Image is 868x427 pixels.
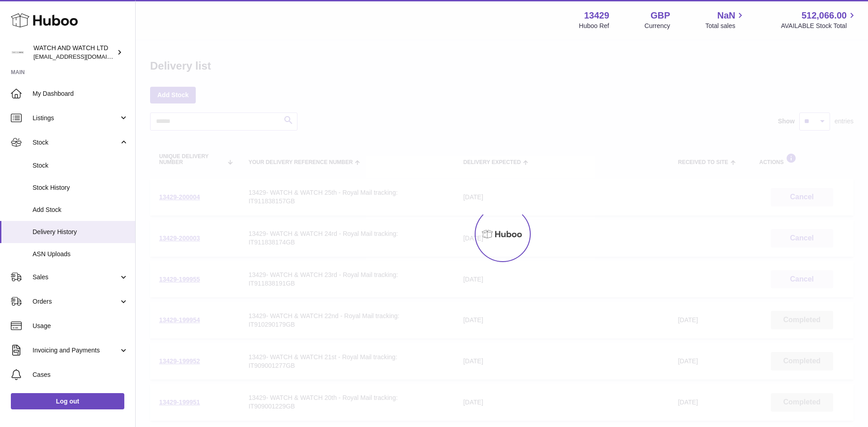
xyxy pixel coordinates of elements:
[717,9,735,22] span: NaN
[11,393,124,409] a: Log out
[651,9,670,22] strong: GBP
[33,114,119,122] span: Listings
[33,161,128,170] span: Stock
[11,46,24,59] img: internalAdmin-13429@internal.huboo.com
[584,9,609,22] strong: 13429
[33,346,119,355] span: Invoicing and Payments
[33,228,128,236] span: Delivery History
[705,9,745,30] a: NaN Total sales
[33,371,128,379] span: Cases
[802,9,847,22] span: 512,066.00
[645,22,670,30] div: Currency
[33,250,128,258] span: ASN Uploads
[781,22,857,30] span: AVAILABLE Stock Total
[33,183,128,192] span: Stock History
[33,322,128,330] span: Usage
[781,9,857,30] a: 512,066.00 AVAILABLE Stock Total
[705,22,745,30] span: Total sales
[33,53,133,60] span: [EMAIL_ADDRESS][DOMAIN_NAME]
[33,297,119,306] span: Orders
[33,206,128,214] span: Add Stock
[33,138,119,147] span: Stock
[33,44,115,61] div: WATCH AND WATCH LTD
[579,22,609,30] div: Huboo Ref
[33,89,128,98] span: My Dashboard
[33,273,119,282] span: Sales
